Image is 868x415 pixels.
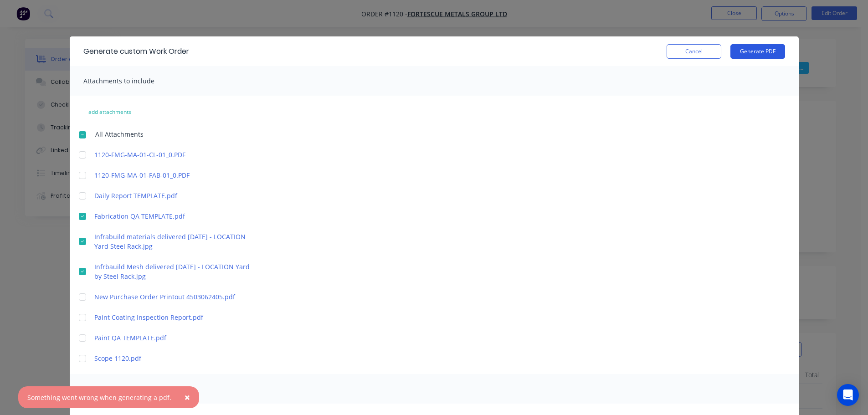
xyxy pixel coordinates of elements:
[83,77,154,85] span: Attachments to include
[27,393,171,402] div: Something went wrong when generating a pdf.
[185,391,190,404] span: ×
[94,292,254,302] a: New Purchase Order Printout 4503062405.pdf
[94,211,254,221] a: Fabrication QA TEMPLATE.pdf
[730,44,785,59] button: Generate PDF
[94,150,254,159] a: 1120-FMG-MA-01-CL-01_0.PDF
[95,129,144,139] span: All Attachments
[94,232,254,251] a: Infrabuild materials delivered [DATE] - LOCATION Yard Steel Rack.jpg
[94,170,254,180] a: 1120-FMG-MA-01-FAB-01_0.PDF
[94,333,254,343] a: Paint QA TEMPLATE.pdf
[94,191,254,200] a: Daily Report TEMPLATE.pdf
[79,105,141,119] button: add attachments
[94,313,254,322] a: Paint Coating Inspection Report.pdf
[83,46,189,57] div: Generate custom Work Order
[94,262,254,281] a: Infrbauild Mesh delivered [DATE] - LOCATION Yard by Steel Rack.jpg
[83,384,143,393] span: Products to include
[837,384,859,406] div: Open Intercom Messenger
[175,386,199,408] button: Close
[94,354,254,363] a: Scope 1120.pdf
[667,44,721,59] button: Cancel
